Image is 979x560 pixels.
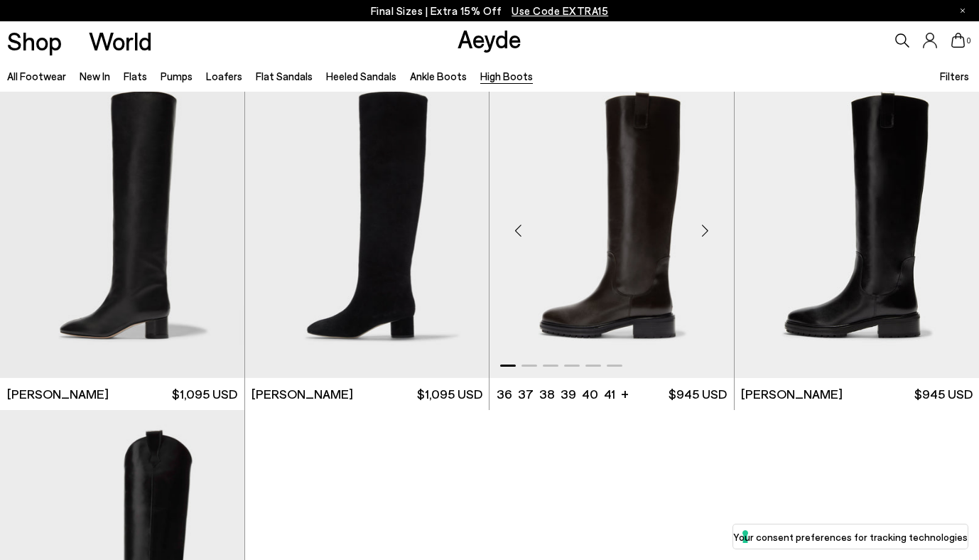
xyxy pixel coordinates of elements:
li: 41 [604,385,615,403]
a: Flat Sandals [256,70,313,82]
span: [PERSON_NAME] [741,385,843,403]
div: 1 / 6 [489,71,734,378]
div: 1 / 6 [245,71,489,378]
a: Next slide Previous slide [245,71,489,378]
img: Henry Knee-High Boots [489,71,734,378]
label: Your consent preferences for tracking technologies [733,529,968,544]
a: Shop [7,28,62,53]
span: Navigate to /collections/ss25-final-sizes [512,4,608,17]
a: New In [80,70,110,82]
span: $945 USD [669,385,727,403]
img: Willa Suede Over-Knee Boots [245,71,489,378]
a: Pumps [161,70,193,82]
a: Next slide Previous slide [489,71,734,378]
a: World [89,28,152,53]
div: Next slide [684,209,727,252]
div: Previous slide [497,209,539,252]
span: $945 USD [914,385,973,403]
li: 38 [539,385,555,403]
a: Heeled Sandals [326,70,396,82]
li: 39 [561,385,576,403]
a: 36 37 38 39 40 41 + $945 USD [489,378,734,410]
span: [PERSON_NAME] [7,385,109,403]
li: 40 [582,385,598,403]
a: Loafers [206,70,242,82]
a: [PERSON_NAME] $1,095 USD [245,378,489,410]
a: Ankle Boots [410,70,467,82]
a: High Boots [480,70,533,82]
span: [PERSON_NAME] [251,385,353,403]
span: Filters [940,70,969,82]
ul: variant [497,385,611,403]
p: Final Sizes | Extra 15% Off [371,2,609,20]
span: $1,095 USD [172,385,237,403]
li: 37 [518,385,534,403]
a: Aeyde [458,23,521,53]
span: $1,095 USD [417,385,482,403]
a: Flats [124,70,147,82]
a: All Footwear [7,70,66,82]
a: 0 [951,33,966,48]
li: + [621,384,629,403]
li: 36 [497,385,512,403]
button: Your consent preferences for tracking technologies [733,524,968,549]
span: 0 [966,37,973,45]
